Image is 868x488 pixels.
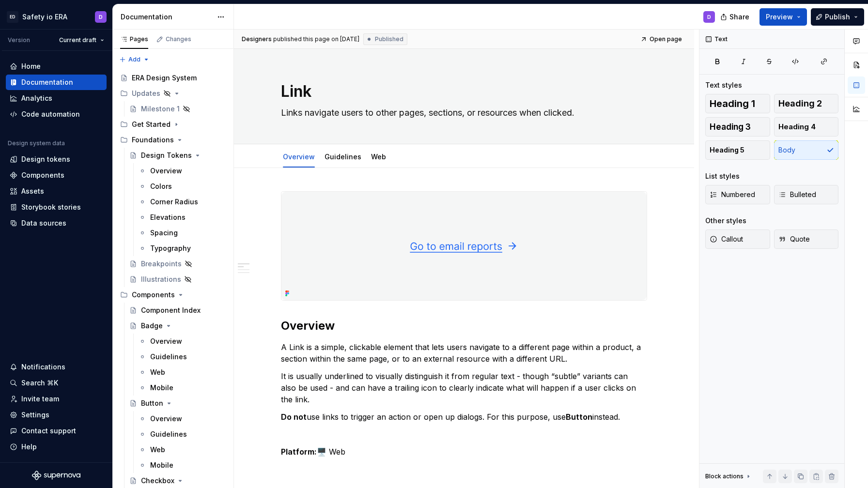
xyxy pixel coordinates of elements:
div: Code automation [21,109,80,119]
a: ERA Design System [116,70,230,86]
div: Overview [150,414,182,424]
span: Add [128,56,140,63]
div: Typography [150,244,191,253]
div: Foundations [132,135,174,145]
span: Heading 4 [778,122,816,132]
a: Invite team [6,391,107,407]
button: Add [116,53,153,66]
div: Search ⌘K [21,378,58,388]
a: Guidelines [135,427,230,442]
a: Web [135,442,230,457]
a: Breakpoints [125,256,230,272]
a: Colors [135,179,230,194]
button: Heading 3 [705,117,770,137]
div: Version [8,36,30,44]
span: Current draft [59,36,96,44]
textarea: Links navigate users to other pages, sections, or resources when clicked. [279,105,645,121]
div: Overview [150,166,182,176]
button: Heading 4 [774,117,839,137]
a: Data sources [6,215,107,231]
div: D [707,13,711,21]
span: Preview [766,12,793,22]
a: Design Tokens [125,148,230,163]
div: Guidelines [150,352,187,362]
strong: Button [566,412,592,422]
span: Share [729,12,749,22]
div: Guidelines [150,429,187,439]
p: It is usually underlined to visually distinguish it from regular text - though “subtle” variants ... [281,370,647,405]
strong: Platform: [281,447,317,457]
span: Numbered [710,190,755,199]
button: Quote [774,229,839,249]
div: Components [21,170,64,180]
strong: Do not [281,412,307,422]
div: Overview [150,336,182,346]
a: Spacing [135,225,230,241]
div: Settings [21,410,49,420]
button: Bulleted [774,185,839,204]
a: Design tokens [6,152,107,167]
div: Spacing [150,228,178,238]
a: Components [6,168,107,183]
div: Home [21,61,41,71]
div: Components [132,290,175,300]
svg: Supernova Logo [32,471,80,480]
a: Badge [125,318,230,334]
button: Preview [759,8,807,26]
div: Overview [279,146,319,167]
button: Search ⌘K [6,375,107,391]
div: D [99,13,103,21]
a: Assets [6,183,107,199]
a: Typography [135,241,230,256]
button: EDSafety io ERAD [2,6,110,27]
a: Mobile [135,457,230,473]
button: Current draft [55,33,108,47]
span: Bulleted [778,190,816,199]
div: ERA Design System [132,73,197,83]
div: Documentation [21,77,73,87]
a: Overview [135,334,230,349]
a: Code automation [6,107,107,122]
div: Contact support [21,426,76,436]
div: Pages [120,35,148,43]
div: Milestone 1 [141,104,180,114]
div: published this page on [DATE] [273,35,359,43]
button: Notifications [6,359,107,375]
a: Guidelines [325,152,361,161]
button: Numbered [705,185,770,204]
p: use links to trigger an action or open up dialogs. For this purpose, use instead. [281,411,647,423]
a: Web [135,365,230,380]
span: Heading 2 [778,99,822,108]
div: List styles [705,171,740,181]
span: Heading 1 [710,99,755,108]
h2: Overview [281,318,647,334]
div: Elevations [150,213,186,222]
span: Open page [650,35,682,43]
div: Design tokens [21,154,70,164]
a: Documentation [6,75,107,90]
button: Heading 1 [705,94,770,113]
div: Invite team [21,394,59,404]
div: Data sources [21,218,66,228]
div: Safety io ERA [22,12,67,22]
button: Help [6,439,107,455]
div: Design system data [8,139,65,147]
a: Overview [283,152,315,161]
div: Checkbox [141,476,174,486]
button: Heading 2 [774,94,839,113]
div: Web [367,146,390,167]
button: Heading 5 [705,140,770,160]
button: Contact support [6,423,107,439]
div: Web [150,367,165,377]
span: Callout [710,234,743,244]
div: Updates [116,86,230,101]
button: Share [715,8,756,26]
div: Badge [141,321,163,331]
a: Milestone 1 [125,101,230,117]
a: Storybook stories [6,199,107,215]
a: Overview [135,411,230,427]
a: Illustrations [125,272,230,287]
a: Button [125,396,230,411]
a: Overview [135,163,230,179]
